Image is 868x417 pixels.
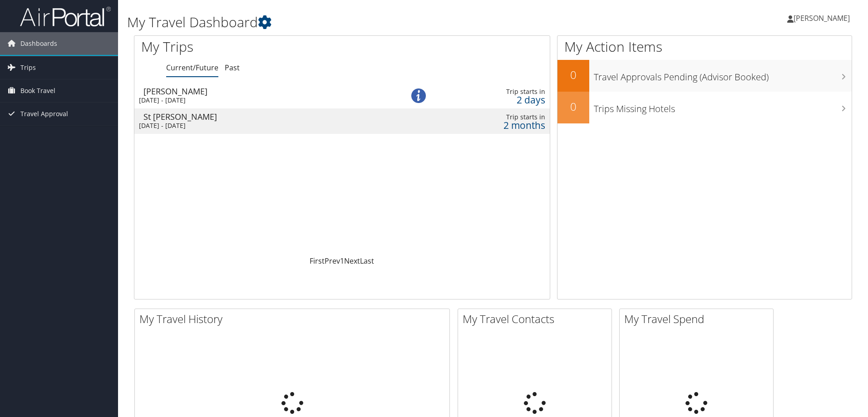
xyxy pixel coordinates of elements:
span: Dashboards [20,32,57,55]
a: Next [344,256,360,266]
span: Book Travel [20,79,55,102]
h3: Travel Approvals Pending (Advisor Booked) [594,66,852,83]
div: [PERSON_NAME] [143,87,386,95]
h1: My Trips [141,37,370,56]
h2: My Travel Contacts [463,311,612,327]
h1: My Action Items [557,37,852,56]
h2: 0 [557,99,589,114]
a: Past [225,63,240,73]
a: 0Trips Missing Hotels [557,92,852,123]
a: Prev [325,256,340,266]
a: [PERSON_NAME] [787,5,859,32]
span: Travel Approval [20,103,68,125]
span: Trips [20,56,36,79]
div: [DATE] - [DATE] [139,96,382,104]
h3: Trips Missing Hotels [594,98,852,115]
a: First [310,256,325,266]
div: Trip starts in [449,113,545,121]
div: 2 months [449,121,545,129]
a: Last [360,256,374,266]
a: 0Travel Approvals Pending (Advisor Booked) [557,60,852,92]
a: 1 [340,256,344,266]
a: Current/Future [166,63,218,73]
h2: My Travel History [139,311,449,327]
h2: 0 [557,67,589,83]
div: 2 days [449,96,545,104]
div: Trip starts in [449,88,545,96]
div: [DATE] - [DATE] [139,122,382,130]
img: airportal-logo.png [20,6,111,27]
h1: My Travel Dashboard [127,13,615,32]
span: [PERSON_NAME] [794,13,850,23]
div: St [PERSON_NAME] [143,113,386,121]
img: alert-flat-solid-info.png [411,88,426,103]
h2: My Travel Spend [624,311,773,327]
